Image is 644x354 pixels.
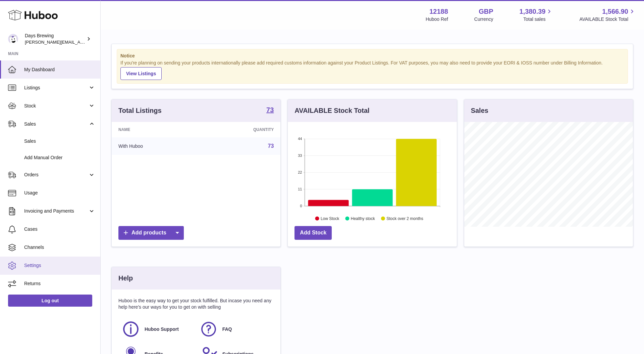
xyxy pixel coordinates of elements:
[266,106,274,113] strong: 73
[24,190,95,196] span: Usage
[8,295,92,307] a: Log out
[118,298,274,310] p: Huboo is the easy way to get your stock fulfilled. But incase you need any help here's our ways f...
[298,153,302,158] text: 33
[25,39,135,45] span: [PERSON_NAME][EMAIL_ADDRESS][DOMAIN_NAME]
[579,16,636,23] span: AVAILABLE Stock Total
[298,170,302,174] text: 22
[24,103,88,109] span: Stock
[118,226,184,240] a: Add products
[201,122,281,137] th: Quantity
[24,121,88,127] span: Sales
[24,138,95,144] span: Sales
[112,137,201,155] td: With Huboo
[602,7,628,16] span: 1,566.90
[520,7,553,23] a: 1,380.39 Total sales
[112,122,201,137] th: Name
[120,60,624,80] div: If you're planning on sending your products internationally please add required customs informati...
[8,34,18,44] img: greg@daysbrewing.com
[24,280,95,287] span: Returns
[268,143,274,149] a: 73
[294,226,332,240] a: Add Stock
[120,53,624,59] strong: Notice
[298,137,302,141] text: 44
[118,106,162,115] h3: Total Listings
[479,7,493,16] strong: GBP
[24,154,95,161] span: Add Manual Order
[471,106,488,115] h3: Sales
[24,226,95,232] span: Cases
[387,216,423,221] text: Stock over 2 months
[118,274,133,283] h3: Help
[266,106,274,115] a: 73
[579,7,636,23] a: 1,566.90 AVAILABLE Stock Total
[24,262,95,269] span: Settings
[24,244,95,251] span: Channels
[429,7,448,16] strong: 12188
[294,106,369,115] h3: AVAILABLE Stock Total
[351,216,375,221] text: Healthy stock
[523,16,553,23] span: Total sales
[24,172,88,178] span: Orders
[145,326,179,333] span: Huboo Support
[120,67,162,80] a: View Listings
[24,85,88,91] span: Listings
[300,204,302,208] text: 0
[426,16,448,23] div: Huboo Ref
[474,16,493,23] div: Currency
[24,67,95,73] span: My Dashboard
[222,326,232,333] span: FAQ
[321,216,339,221] text: Low Stock
[298,187,302,191] text: 11
[200,320,271,338] a: FAQ
[122,320,193,338] a: Huboo Support
[25,33,85,45] div: Days Brewing
[520,7,546,16] span: 1,380.39
[24,208,88,214] span: Invoicing and Payments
